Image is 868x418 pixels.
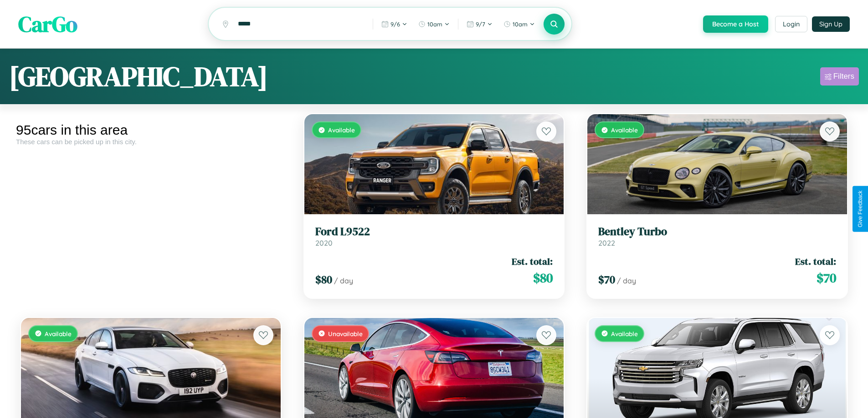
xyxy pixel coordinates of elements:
[512,255,553,268] span: Est. total:
[476,20,485,28] span: 9 / 7
[315,225,553,238] h3: Ford L9522
[812,16,850,32] button: Sign Up
[462,17,497,31] button: 9/7
[598,238,615,247] span: 2022
[513,20,528,28] span: 10am
[817,269,836,287] span: $ 70
[533,269,553,287] span: $ 80
[334,276,353,285] span: / day
[611,330,638,337] span: Available
[9,58,268,95] h1: [GEOGRAPHIC_DATA]
[377,17,412,31] button: 9/6
[16,138,286,146] div: These cars can be picked up in this city.
[328,330,363,337] span: Unavailable
[703,15,768,33] button: Become a Host
[16,122,286,138] div: 95 cars in this area
[315,238,333,247] span: 2020
[390,20,400,28] span: 9 / 6
[617,276,636,285] span: / day
[414,17,454,31] button: 10am
[18,9,77,39] span: CarGo
[315,272,332,287] span: $ 80
[45,330,72,337] span: Available
[857,191,863,227] div: Give Feedback
[315,225,553,247] a: Ford L95222020
[499,17,539,31] button: 10am
[833,72,854,81] div: Filters
[775,16,807,32] button: Login
[328,126,355,134] span: Available
[598,225,836,247] a: Bentley Turbo2022
[598,272,615,287] span: $ 70
[795,255,836,268] span: Est. total:
[598,225,836,238] h3: Bentley Turbo
[427,20,442,28] span: 10am
[820,67,859,86] button: Filters
[611,126,638,134] span: Available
